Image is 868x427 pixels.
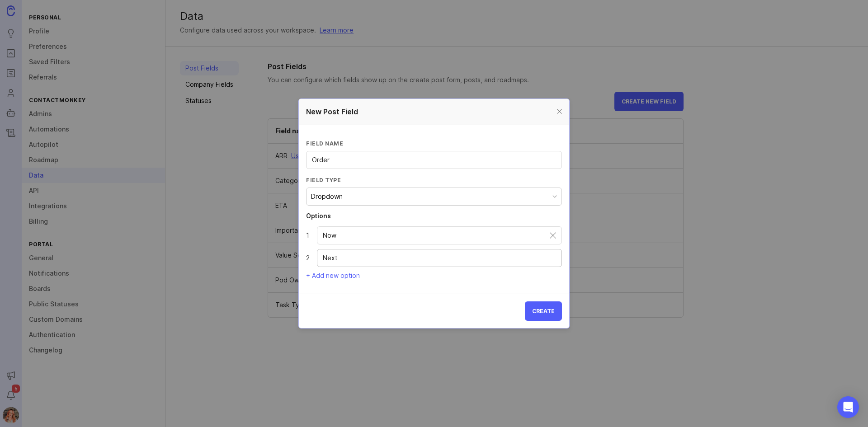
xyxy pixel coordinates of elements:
[550,232,556,239] button: Delete option
[306,176,562,184] label: Field type
[525,301,562,321] button: Create
[306,213,562,219] h2: Options
[306,272,360,279] button: + Add new option
[306,253,312,263] div: 2
[311,192,343,202] div: Dropdown
[306,140,562,147] label: Field name
[306,106,358,117] h1: New Post Field
[837,396,859,418] div: Open Intercom Messenger
[323,253,556,263] input: Dropdown option
[306,230,312,240] div: 1
[323,230,550,240] input: Dropdown option
[532,308,555,314] span: Create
